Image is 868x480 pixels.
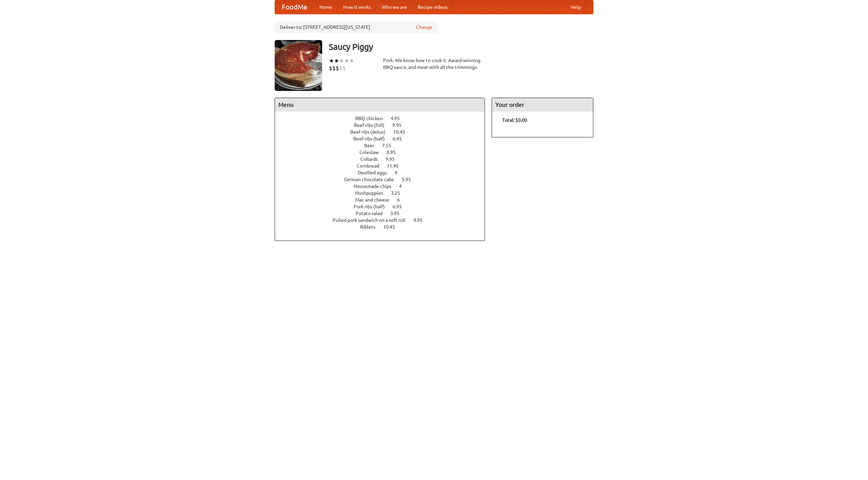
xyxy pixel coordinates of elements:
a: Who we are [376,0,412,14]
span: Beef ribs (delux) [350,129,392,135]
img: angular.jpg [275,40,322,91]
a: Cornbread 11.45 [357,163,411,169]
span: 9.95 [392,122,408,128]
span: 4.95 [413,217,429,223]
li: ★ [334,57,339,64]
span: Pulled pork sandwich on a soft roll [333,217,412,223]
a: Help [565,0,586,14]
span: Coleslaw [359,150,386,155]
span: 6 [397,197,407,203]
a: Hushpuppies 3.25 [355,190,413,196]
span: Riblets [360,224,382,230]
a: Beef ribs (full) 9.95 [354,122,414,128]
li: $ [339,64,342,72]
span: Collards [360,156,384,162]
a: Collards 9.95 [360,156,407,162]
div: Pork. We know how to cook it. Award-winning BBQ sauce, and meat with all the trimmings. [383,57,485,71]
a: Recipe videos [412,0,453,14]
a: Pork ribs (half) 6.95 [354,204,414,209]
span: German chocolate cake [344,177,401,182]
a: Home [314,0,338,14]
h4: Menu [275,98,485,112]
a: Beef ribs (half) 6.45 [353,136,414,141]
span: Potato salad [356,211,389,216]
a: Beef ribs (delux) 10.45 [350,129,418,135]
span: Beef ribs (half) [353,136,392,141]
span: 4 [395,170,404,175]
a: Riblets 10.45 [360,224,408,230]
div: Deliver to: [STREET_ADDRESS][US_STATE] [275,21,437,33]
li: ★ [349,57,354,64]
span: 6.45 [393,136,409,141]
span: 8.95 [387,150,402,155]
a: German chocolate cake 5.95 [344,177,423,182]
a: Change [416,24,432,31]
span: Pork ribs (half) [354,204,392,209]
span: Beer [364,143,381,148]
span: 5.95 [402,177,418,182]
a: Pulled pork sandwich on a soft roll 4.95 [333,217,435,223]
span: 11.45 [387,163,406,169]
span: 3.25 [391,190,407,196]
li: ★ [344,57,349,64]
span: Housemade chips [354,184,398,189]
a: Housemade chips 4 [354,184,414,189]
a: Coleslaw 8.95 [359,150,408,155]
span: Mac and cheese [355,197,396,203]
li: $ [342,64,346,72]
a: Devilled eggs 4 [358,170,410,175]
span: 10.45 [383,224,402,230]
span: 7.55 [382,143,398,148]
li: $ [332,64,336,72]
a: How it works [338,0,376,14]
span: 9.95 [386,156,401,162]
a: Mac and cheese 6 [355,197,412,203]
a: Beer 7.55 [364,143,404,148]
li: ★ [329,57,334,64]
span: 4 [399,184,409,189]
span: 3.95 [390,211,406,216]
span: Cornbread [357,163,386,169]
b: Total: $0.00 [502,117,527,123]
span: BBQ chicken [355,116,390,121]
span: 6.95 [393,204,409,209]
li: $ [336,64,339,72]
a: BBQ chicken 4.95 [355,116,412,121]
span: Hushpuppies [355,190,390,196]
li: ★ [339,57,344,64]
span: 4.95 [391,116,407,121]
span: Devilled eggs [358,170,394,175]
span: 10.45 [393,129,412,135]
h4: Your order [492,98,593,112]
a: FoodMe [275,0,314,14]
span: Beef ribs (full) [354,122,391,128]
a: Potato salad 3.95 [356,211,412,216]
h3: Saucy Piggy [329,40,593,54]
li: $ [329,64,332,72]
